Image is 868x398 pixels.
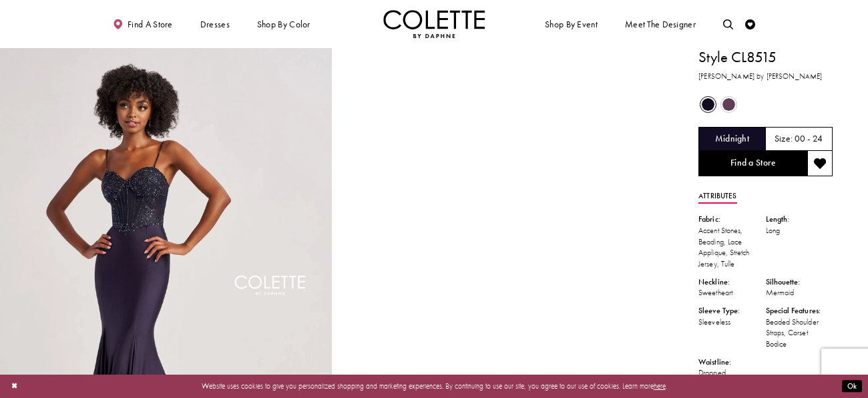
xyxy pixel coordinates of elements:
div: Midnight [698,95,718,114]
div: Neckline: [698,276,765,288]
div: Special Features: [766,305,833,317]
div: Fabric: [698,214,765,225]
h5: 00 - 24 [795,134,823,144]
div: Sweetheart [698,287,765,298]
div: Waistline: [698,357,765,368]
a: here [654,381,666,391]
button: Close Dialog [6,377,23,395]
button: Add to wishlist [807,151,833,176]
div: Beaded Shoulder Straps, Corset Bodice [766,317,833,350]
div: Product color controls state depends on size chosen [698,94,833,115]
span: Size: [775,133,793,144]
h3: [PERSON_NAME] by [PERSON_NAME] [698,71,833,82]
a: Find a Store [698,151,807,176]
button: Submit Dialog [842,380,862,393]
div: Dropped [698,367,765,379]
div: Silhouette: [766,276,833,288]
div: Long [766,225,833,236]
h5: Chosen color [715,134,749,144]
h1: Style CL8515 [698,47,833,68]
div: Length: [766,214,833,225]
div: Accent Stones, Beading, Lace Applique, Stretch Jersey, Tulle [698,225,765,270]
div: Mermaid [766,287,833,298]
div: Plum [719,95,738,114]
a: Attributes [698,189,736,204]
div: Sleeve Type: [698,305,765,317]
video: Style CL8515 Colette by Daphne #1 autoplay loop mute video [337,47,668,212]
p: Website uses cookies to give you personalized shopping and marketing experiences. By continuing t... [73,379,795,393]
div: Sleeveless [698,317,765,328]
